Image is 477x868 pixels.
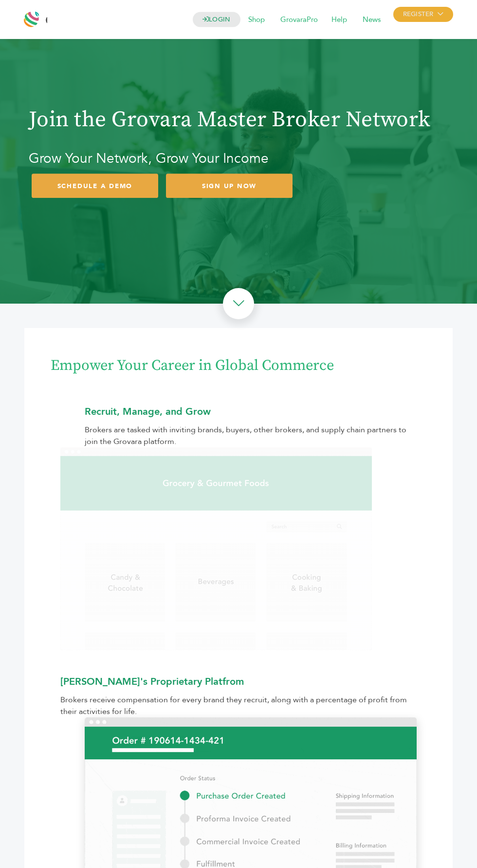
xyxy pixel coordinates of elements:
[60,675,244,688] b: [PERSON_NAME]'s Proprietary Platfrom
[29,107,448,133] h1: Join the Grovara Master Broker Network
[356,11,387,29] span: News
[32,174,158,198] a: SCHEDULE A DEMO
[85,405,211,418] b: Recruit, Manage, and Grow
[274,11,325,29] span: GrovaraPro
[274,15,325,25] a: GrovaraPro
[29,148,448,170] h2: Grow Your Network, Grow Your Income
[60,694,417,717] div: Brokers receive compensation for every brand they recruit, along with a percentage of profit from...
[193,12,240,27] a: LOGIN
[325,15,354,25] a: Help
[325,11,354,29] span: Help
[51,356,426,375] h1: Empower Your Career in Global Commerce
[356,15,387,25] a: News
[85,424,417,447] div: Brokers are tasked with inviting brands, buyers, other brokers, and supply chain partners to join...
[393,7,453,22] span: REGISTER
[241,15,272,25] a: Shop
[241,11,272,29] span: Shop
[166,174,293,198] a: SIGN UP NOW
